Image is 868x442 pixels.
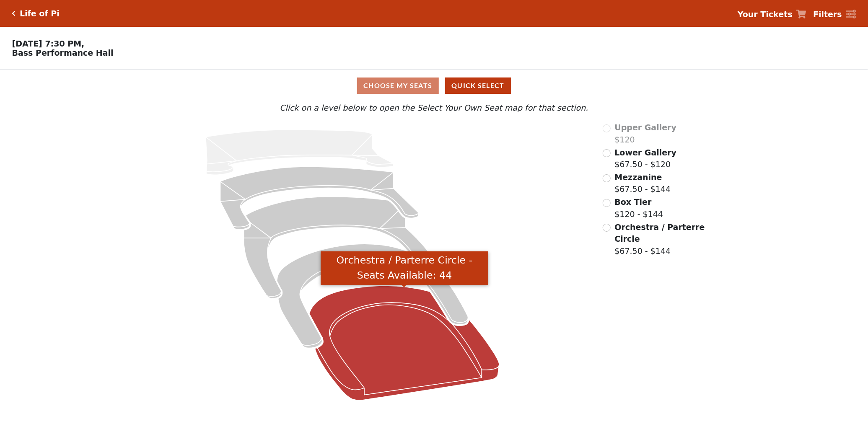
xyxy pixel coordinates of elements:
span: Box Tier [615,197,652,207]
h5: Life of Pi [20,9,60,18]
span: Orchestra / Parterre Circle [615,222,705,244]
p: Click on a level below to open the Select Your Own Seat map for that section. [114,102,754,114]
div: Orchestra / Parterre Circle - Seats Available: 44 [321,251,488,285]
label: $120 [615,121,677,145]
span: Mezzanine [615,173,662,182]
label: $67.50 - $144 [615,171,671,195]
label: $120 - $144 [615,196,663,220]
path: Lower Gallery - Seats Available: 175 [220,167,419,230]
a: Your Tickets [738,8,806,21]
span: Lower Gallery [615,148,677,157]
strong: Your Tickets [738,10,793,19]
strong: Filters [813,10,842,19]
span: Upper Gallery [615,123,677,132]
path: Upper Gallery - Seats Available: 0 [206,130,394,175]
path: Orchestra / Parterre Circle - Seats Available: 44 [309,286,500,401]
label: $67.50 - $144 [615,221,706,257]
label: $67.50 - $120 [615,147,677,171]
button: Quick Select [445,78,511,94]
a: Click here to go back to filters [12,10,16,16]
a: Filters [813,8,856,21]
